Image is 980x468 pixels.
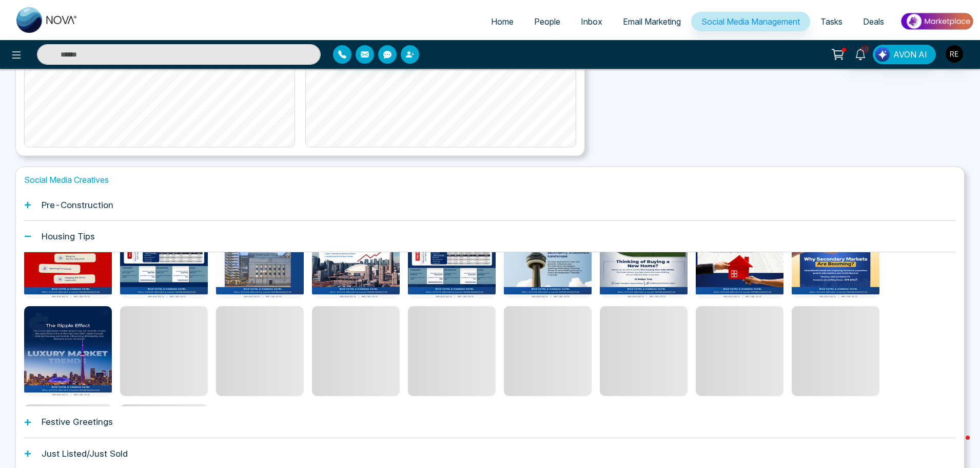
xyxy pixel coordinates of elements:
[613,12,691,31] a: Email Marketing
[534,16,560,27] span: People
[42,448,128,459] h1: Just Listed/Just Sold
[810,12,853,31] a: Tasks
[16,7,78,33] img: Nova CRM Logo
[701,16,800,27] span: Social Media Management
[24,175,956,185] h1: Social Media Creatives
[945,433,970,458] iframe: Intercom live chat
[691,12,810,31] a: Social Media Management
[875,47,890,62] img: Lead Flow
[820,16,842,27] span: Tasks
[848,45,873,63] a: 10
[42,231,95,241] h1: Housing Tips
[623,16,681,27] span: Email Marketing
[860,45,870,54] span: 10
[42,417,113,427] h1: Festive Greetings
[873,45,936,64] button: AVON AI
[853,12,894,31] a: Deals
[581,16,602,27] span: Inbox
[571,12,613,31] a: Inbox
[893,48,927,61] span: AVON AI
[899,10,974,33] img: Market-place.gif
[863,16,884,27] span: Deals
[524,12,571,31] a: People
[946,45,963,63] img: User Avatar
[42,200,113,210] h1: Pre-Construction
[491,16,514,27] span: Home
[481,12,524,31] a: Home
